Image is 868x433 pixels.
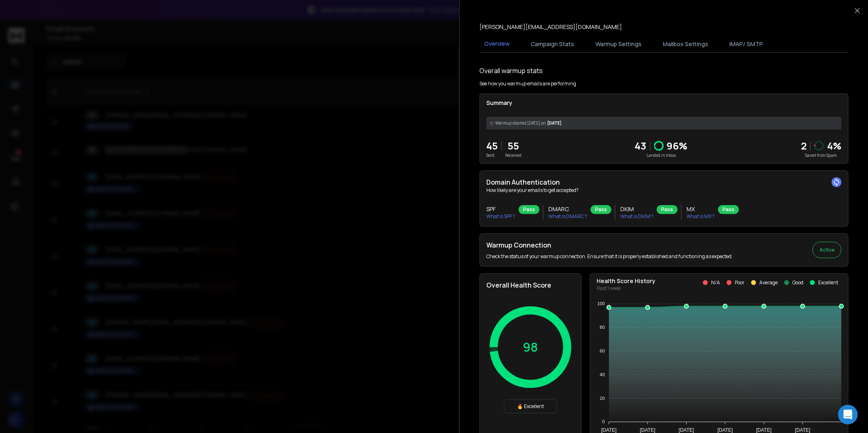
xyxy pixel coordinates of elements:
tspan: 80 [600,325,605,330]
p: 45 [486,139,498,152]
div: Pass [591,205,611,214]
button: Overview [479,35,515,54]
p: Check the status of your warmup connection. Ensure that it is properly established and functionin... [486,253,733,260]
p: How likely are your emails to get accepted? [486,187,841,194]
p: Past 1 week [597,285,655,292]
button: Campaign Stats [526,35,579,53]
tspan: [DATE] [679,427,694,433]
p: Summary [486,99,841,107]
p: What is DKIM ? [620,213,653,220]
h2: Warmup Connection [486,240,733,250]
p: Excellent [818,279,838,286]
p: N/A [711,279,720,286]
p: 4 % [827,139,841,152]
tspan: [DATE] [718,427,733,433]
button: Mailbox Settings [658,35,713,53]
p: [PERSON_NAME][EMAIL_ADDRESS][DOMAIN_NAME] [479,23,622,31]
h3: SPF [486,205,515,213]
button: IMAP/ SMTP [725,35,768,53]
button: Warmup Settings [591,35,647,53]
div: Open Intercom Messenger [838,405,858,424]
h2: Overall Health Score [486,280,575,290]
p: What is MX ? [687,213,715,220]
tspan: [DATE] [756,427,772,433]
tspan: [DATE] [640,427,655,433]
tspan: [DATE] [601,427,617,433]
p: 43 [635,139,647,152]
div: 🔥 Excellent [504,400,557,413]
button: Active [812,242,841,258]
strong: 2 [801,139,807,152]
h2: Domain Authentication [486,177,841,187]
tspan: 60 [600,348,605,353]
tspan: 20 [600,396,605,401]
p: What is SPF ? [486,213,515,220]
div: Pass [657,205,678,214]
tspan: 40 [600,372,605,377]
p: Good [792,279,803,286]
p: Average [759,279,778,286]
p: Health Score History [597,277,655,285]
p: 55 [505,139,521,152]
h1: Overall warmup stats [479,66,543,76]
div: Pass [519,205,539,214]
p: Poor [735,279,745,286]
h3: DKIM [620,205,653,213]
p: Saved from Spam [801,152,841,158]
p: What is DMARC ? [548,213,587,220]
tspan: 0 [602,420,605,424]
h3: MX [687,205,715,213]
tspan: [DATE] [795,427,810,433]
p: Received [505,152,521,158]
h3: DMARC [548,205,587,213]
p: Landed in Inbox [635,152,688,158]
p: 96 % [667,139,688,152]
tspan: 100 [597,301,605,306]
span: Warmup started [DATE] on [495,120,546,126]
div: Pass [718,205,739,214]
p: Sent [486,152,498,158]
div: [DATE] [486,117,841,129]
p: 98 [523,340,538,355]
p: See how you warmup emails are performing [479,80,576,87]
